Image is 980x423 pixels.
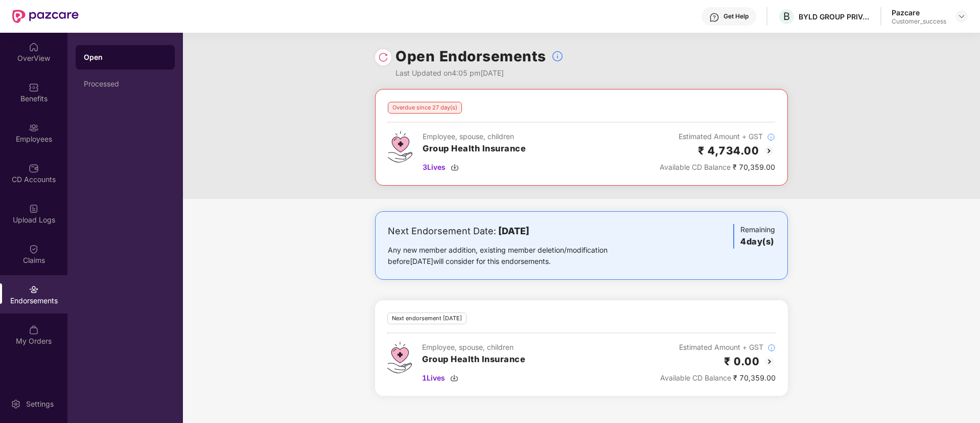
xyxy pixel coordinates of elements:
[378,52,388,62] img: svg+xml;base64,PHN2ZyBpZD0iUmVsb2FkLTMyeDMyIiB4bWxucz0iaHR0cDovL3d3dy53My5vcmcvMjAwMC9zdmciIHdpZH...
[423,162,446,173] span: 3 Lives
[423,142,526,155] h3: Group Health Insurance
[388,244,640,267] div: Any new member addition, existing member deletion/modification before [DATE] will consider for th...
[29,284,39,295] img: svg+xml;base64,PHN2ZyBpZD0iRW5kb3JzZW1lbnRzIiB4bWxucz0iaHR0cDovL3d3dy53My5vcmcvMjAwMC9zdmciIHdpZH...
[29,163,39,173] img: svg+xml;base64,PHN2ZyBpZD0iQ0RfQWNjb3VudHMiIGRhdGEtbmFtZT0iQ0QgQWNjb3VudHMiIHhtbG5zPSJodHRwOi8vd3...
[11,399,21,409] img: svg+xml;base64,PHN2ZyBpZD0iU2V0dGluZy0yMHgyMCIgeG1sbnM9Imh0dHA6Ly93d3cudzMub3JnLzIwMDAvc3ZnIiB3aW...
[395,45,546,68] h1: Open Endorsements
[29,82,39,93] img: svg+xml;base64,PHN2ZyBpZD0iQmVuZWZpdHMiIHhtbG5zPSJodHRwOi8vd3d3LnczLm9yZy8yMDAwL3N2ZyIgd2lkdGg9Ij...
[660,373,731,382] span: Available CD Balance
[29,42,39,52] img: svg+xml;base64,PHN2ZyBpZD0iSG9tZSIgeG1sbnM9Imh0dHA6Ly93d3cudzMub3JnLzIwMDAvc3ZnIiB3aWR0aD0iMjAiIG...
[724,12,749,20] div: Get Help
[740,235,775,249] h3: 4 day(s)
[395,68,564,79] div: Last Updated on 4:05 pm[DATE]
[733,224,775,249] div: Remaining
[783,10,790,23] span: B
[498,226,529,236] b: [DATE]
[29,204,39,214] img: svg+xml;base64,PHN2ZyBpZD0iVXBsb2FkX0xvZ3MiIGRhdGEtbmFtZT0iVXBsb2FkIExvZ3MiIHhtbG5zPSJodHRwOi8vd3...
[388,131,412,163] img: svg+xml;base64,PHN2ZyB4bWxucz0iaHR0cDovL3d3dy53My5vcmcvMjAwMC9zdmciIHdpZHRoPSI0Ny43MTQiIGhlaWdodD...
[698,142,759,159] h2: ₹ 4,734.00
[84,80,167,88] div: Processed
[892,17,946,26] div: Customer_success
[767,344,776,352] img: svg+xml;base64,PHN2ZyBpZD0iSW5mb18tXzMyeDMyIiBkYXRhLW5hbWU9IkluZm8gLSAzMngzMiIgeG1sbnM9Imh0dHA6Ly...
[423,131,526,142] div: Employee, spouse, children
[450,374,458,382] img: svg+xml;base64,PHN2ZyBpZD0iRG93bmxvYWQtMzJ4MzIiIHhtbG5zPSJodHRwOi8vd3d3LnczLm9yZy8yMDAwL3N2ZyIgd2...
[387,313,466,324] div: Next endorsement [DATE]
[387,342,412,373] img: svg+xml;base64,PHN2ZyB4bWxucz0iaHR0cDovL3d3dy53My5vcmcvMjAwMC9zdmciIHdpZHRoPSI0Ny43MTQiIGhlaWdodD...
[763,145,775,157] img: svg+xml;base64,PHN2ZyBpZD0iQmFjay0yMHgyMCIgeG1sbnM9Imh0dHA6Ly93d3cudzMub3JnLzIwMDAvc3ZnIiB3aWR0aD...
[388,224,640,238] div: Next Endorsement Date:
[799,12,870,21] div: BYLD GROUP PRIVATE LIMITED
[29,325,39,335] img: svg+xml;base64,PHN2ZyBpZD0iTXlfT3JkZXJzIiBkYXRhLW5hbWU9Ik15IE9yZGVycyIgeG1sbnM9Imh0dHA6Ly93d3cudz...
[451,163,459,171] img: svg+xml;base64,PHN2ZyBpZD0iRG93bmxvYWQtMzJ4MzIiIHhtbG5zPSJodHRwOi8vd3d3LnczLm9yZy8yMDAwL3N2ZyIgd2...
[12,10,79,23] img: New Pazcare Logo
[660,342,776,353] div: Estimated Amount + GST
[892,8,946,17] div: Pazcare
[422,372,445,384] span: 1 Lives
[422,353,525,366] h3: Group Health Insurance
[958,12,966,20] img: svg+xml;base64,PHN2ZyBpZD0iRHJvcGRvd24tMzJ4MzIiIHhtbG5zPSJodHRwOi8vd3d3LnczLm9yZy8yMDAwL3N2ZyIgd2...
[767,133,775,141] img: svg+xml;base64,PHN2ZyBpZD0iSW5mb18tXzMyeDMyIiBkYXRhLW5hbWU9IkluZm8gLSAzMngzMiIgeG1sbnM9Imh0dHA6Ly...
[29,244,39,254] img: svg+xml;base64,PHN2ZyBpZD0iQ2xhaW0iIHhtbG5zPSJodHRwOi8vd3d3LnczLm9yZy8yMDAwL3N2ZyIgd2lkdGg9IjIwIi...
[660,372,776,384] div: ₹ 70,359.00
[422,342,525,353] div: Employee, spouse, children
[23,399,57,409] div: Settings
[724,353,759,370] h2: ₹ 0.00
[388,102,462,114] div: Overdue since 27 day(s)
[709,12,719,23] img: svg+xml;base64,PHN2ZyBpZD0iSGVscC0zMngzMiIgeG1sbnM9Imh0dHA6Ly93d3cudzMub3JnLzIwMDAvc3ZnIiB3aWR0aD...
[763,355,776,368] img: svg+xml;base64,PHN2ZyBpZD0iQmFjay0yMHgyMCIgeG1sbnM9Imh0dHA6Ly93d3cudzMub3JnLzIwMDAvc3ZnIiB3aWR0aD...
[551,50,564,62] img: svg+xml;base64,PHN2ZyBpZD0iSW5mb18tXzMyeDMyIiBkYXRhLW5hbWU9IkluZm8gLSAzMngzMiIgeG1sbnM9Imh0dHA6Ly...
[84,52,167,62] div: Open
[660,163,731,171] span: Available CD Balance
[660,162,775,173] div: ₹ 70,359.00
[29,123,39,133] img: svg+xml;base64,PHN2ZyBpZD0iRW1wbG95ZWVzIiB4bWxucz0iaHR0cDovL3d3dy53My5vcmcvMjAwMC9zdmciIHdpZHRoPS...
[660,131,775,142] div: Estimated Amount + GST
